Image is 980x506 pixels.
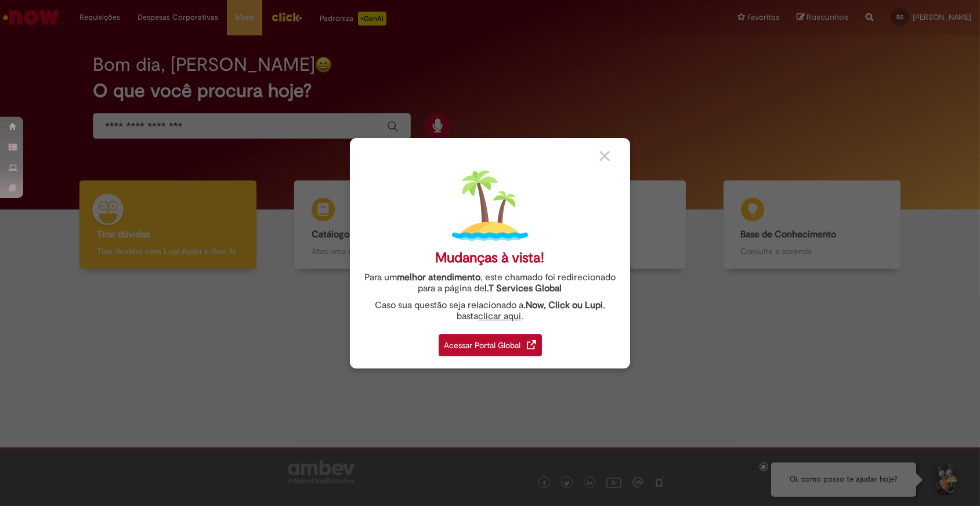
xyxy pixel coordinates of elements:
div: Para um , este chamado foi redirecionado para a página de [359,272,621,294]
a: Acessar Portal Global [439,328,542,356]
img: close_button_grey.png [599,151,610,161]
strong: melhor atendimento [397,272,480,283]
div: Caso sua questão seja relacionado a , basta . [359,300,621,322]
img: redirect_link.png [527,340,536,349]
div: Acessar Portal Global [439,334,542,356]
img: island.png [452,168,528,244]
strong: .Now, Click ou Lupi [523,299,603,311]
a: clicar aqui [478,304,521,322]
a: I.T Services Global [485,276,562,294]
div: Mudanças à vista! [436,250,545,266]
